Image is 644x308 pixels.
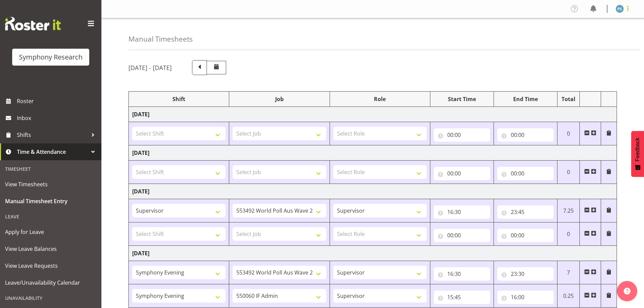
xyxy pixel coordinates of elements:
input: Click to select... [497,128,554,142]
td: 7 [557,261,580,284]
input: Click to select... [434,229,490,242]
span: Roster [17,96,98,106]
span: Apply for Leave [5,227,96,237]
div: Role [333,95,427,103]
td: 0 [557,161,580,184]
img: help-xxl-2.png [624,288,630,294]
td: 0 [557,222,580,246]
span: Inbox [17,113,98,123]
a: Leave/Unavailability Calendar [2,274,100,291]
div: Start Time [434,95,490,103]
input: Click to select... [497,167,554,180]
span: View Timesheets [5,179,96,189]
input: Click to select... [497,205,554,219]
input: Click to select... [434,167,490,180]
input: Click to select... [497,229,554,242]
div: Unavailability [2,291,100,305]
span: Time & Attendance [17,147,88,157]
td: 7.25 [557,199,580,222]
td: 0 [557,122,580,145]
span: Leave/Unavailability Calendar [5,278,96,288]
span: View Leave Requests [5,261,96,271]
input: Click to select... [434,290,490,304]
input: Click to select... [497,267,554,281]
span: Manual Timesheet Entry [5,196,96,206]
input: Click to select... [434,267,490,281]
span: Shifts [17,130,88,140]
img: paul-s-stoneham1982.jpg [616,5,624,13]
button: Feedback - Show survey [631,131,644,177]
input: Click to select... [497,290,554,304]
td: 0.25 [557,284,580,308]
div: Shift [132,95,225,103]
a: Manual Timesheet Entry [2,193,100,210]
a: View Timesheets [2,176,100,193]
td: [DATE] [129,246,617,261]
div: End Time [497,95,554,103]
span: Feedback [635,138,641,161]
td: [DATE] [129,145,617,161]
div: Timesheet [2,162,100,176]
h4: Manual Timesheets [128,35,193,43]
input: Click to select... [434,128,490,142]
div: Symphony Research [19,52,82,62]
td: [DATE] [129,107,617,122]
input: Click to select... [434,205,490,219]
h5: [DATE] - [DATE] [128,64,172,71]
td: [DATE] [129,184,617,199]
div: Leave [2,210,100,223]
a: View Leave Balances [2,240,100,257]
div: Job [233,95,326,103]
a: Apply for Leave [2,223,100,240]
a: View Leave Requests [2,257,100,274]
img: Rosterit website logo [5,17,61,30]
div: Total [561,95,576,103]
span: View Leave Balances [5,244,96,254]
